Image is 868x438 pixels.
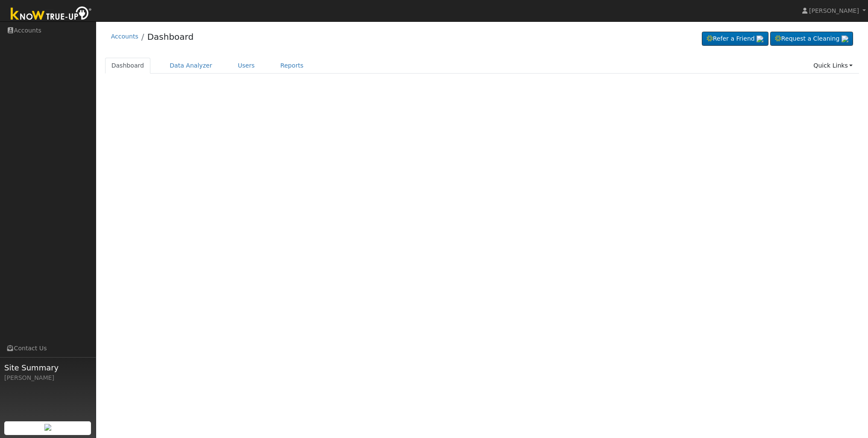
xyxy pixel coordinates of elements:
a: Dashboard [105,58,151,74]
a: Reports [274,58,310,74]
div: [PERSON_NAME] [4,373,91,382]
a: Quick Links [807,58,859,74]
img: retrieve [757,36,763,42]
span: [PERSON_NAME] [809,7,859,14]
a: Users [232,58,261,74]
span: Site Summary [4,362,91,373]
a: Request a Cleaning [770,32,853,46]
a: Dashboard [147,32,194,42]
a: Accounts [111,33,138,40]
a: Data Analyzer [163,58,219,74]
img: retrieve [44,424,51,431]
a: Refer a Friend [702,32,768,46]
img: Know True-Up [6,5,96,24]
img: retrieve [842,36,848,42]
